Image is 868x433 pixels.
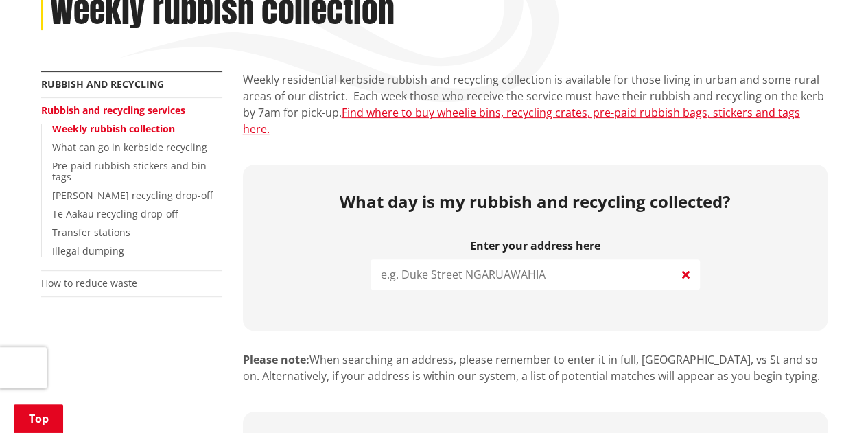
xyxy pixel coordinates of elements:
a: Rubbish and recycling services [41,104,185,117]
p: When searching an address, please remember to enter it in full, [GEOGRAPHIC_DATA], vs St and so o... [243,351,828,384]
h2: What day is my rubbish and recycling collected? [253,192,817,212]
strong: Please note: [243,352,309,367]
a: How to reduce waste [41,277,137,290]
a: [PERSON_NAME] recycling drop-off [52,189,213,202]
a: Find where to buy wheelie bins, recycling crates, pre-paid rubbish bags, stickers and tags here. [243,105,800,137]
a: Top [14,404,63,433]
a: What can go in kerbside recycling [52,141,207,154]
a: Rubbish and recycling [41,78,164,91]
a: Transfer stations [52,226,130,239]
a: Illegal dumping [52,244,124,257]
a: Weekly rubbish collection [52,122,175,135]
p: Weekly residential kerbside rubbish and recycling collection is available for those living in urb... [243,71,828,137]
input: e.g. Duke Street NGARUAWAHIA [371,259,700,290]
a: Te Aakau recycling drop-off [52,207,178,220]
label: Enter your address here [371,239,700,253]
a: Pre-paid rubbish stickers and bin tags [52,159,207,184]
